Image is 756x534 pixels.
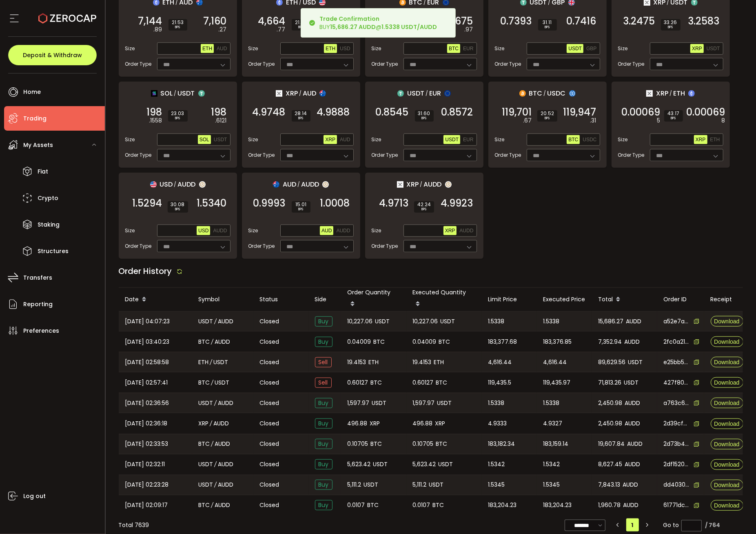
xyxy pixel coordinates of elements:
span: 28.14 [295,111,307,116]
button: USDT [705,44,722,53]
span: Download [714,441,739,447]
span: Size [618,136,628,143]
button: Download [711,336,743,347]
span: Structures [38,245,69,257]
span: USDC [583,137,596,142]
span: EUR [463,46,473,51]
img: aud_portfolio.svg [319,90,326,97]
span: USDT [568,46,582,51]
span: AUDD [625,337,640,347]
span: AUDD [459,228,473,234]
span: Order Type [125,151,152,159]
button: USDC [581,135,598,144]
img: usd_portfolio.svg [150,181,157,188]
span: ETH [434,358,444,367]
span: USDT [375,317,390,326]
button: BTC [567,135,580,144]
span: Order Type [248,151,275,159]
button: ETH [324,44,337,53]
b: 15,686.27 AUDD [330,23,376,31]
i: BPS [541,116,554,121]
em: .1558 [149,116,162,125]
button: Download [711,316,743,327]
em: 5 [657,116,661,125]
span: Buy [315,337,333,347]
span: 119,947 [563,108,596,116]
span: Order Type [495,60,521,68]
span: BTC [568,137,578,142]
span: 4.9888 [317,108,350,116]
span: 183,376.85 [543,337,572,347]
span: AUDD [213,228,227,234]
span: Trading [23,113,47,125]
span: XRP [445,228,455,234]
span: 1.0008 [320,199,350,207]
em: / [670,90,672,97]
em: .97 [465,25,473,34]
span: 1.5340 [197,199,227,207]
button: EUR [461,44,475,53]
em: / [215,317,217,326]
span: 4,616.44 [543,358,567,367]
span: 0.7416 [567,17,596,25]
div: Symbol [192,295,253,304]
em: / [211,378,214,387]
span: Size [248,227,258,234]
span: Order Type [372,151,398,159]
em: .6121 [215,116,227,125]
span: 15.01 [295,202,307,207]
span: AUD [217,46,227,51]
span: 7,160 [204,17,227,25]
span: AUDD [218,317,234,326]
span: Size [125,227,135,234]
span: 19.4153 [413,358,432,367]
i: BPS [541,25,554,30]
span: XRP [407,179,419,189]
span: My Assets [23,139,53,151]
span: AUDD [215,337,231,347]
span: ETH [202,46,212,51]
img: zuPXiwguUFiBOIQyqLOiXsnnNitlx7q4LCwEbLHADjIpTka+Lip0HH8D0VTrd02z+wEAAAAASUVORK5CYII= [199,181,206,188]
span: 2fc0a21f-3520-4f91-8b66-8a57736f1e84 [664,338,690,346]
span: 20.52 [541,111,554,116]
span: AUDD [336,228,350,234]
span: [DATE] 04:07:23 [125,317,170,326]
button: Download [711,418,743,429]
span: 15,686.27 [599,317,624,326]
span: SOL [161,88,173,98]
span: XRP [325,137,335,142]
i: BPS [171,207,185,212]
span: ETH [673,88,685,98]
img: eur_portfolio.svg [444,90,451,97]
img: btc_portfolio.svg [519,90,526,97]
span: Size [495,136,505,143]
span: 0.04009 [348,337,371,347]
span: Download [714,318,739,324]
em: 8 [722,116,725,125]
span: AUDD [301,179,319,189]
span: 10,227.06 [413,317,438,326]
span: USDT [215,378,230,387]
div: Order Quantity [341,288,406,311]
span: Order Type [495,151,521,159]
span: 4.9748 [253,108,286,116]
button: AUDD [335,226,352,235]
b: 1.5338 USDT/AUDD [382,23,437,31]
span: ETH [199,358,209,367]
button: AUD [215,44,228,53]
i: BPS [295,116,307,121]
em: / [174,90,177,97]
div: Status [253,295,308,304]
span: XRP [696,137,706,142]
button: ETH [201,44,214,53]
i: BPS [295,25,307,30]
button: XRP [690,44,704,53]
img: xrp_portfolio.png [397,181,403,188]
button: USD [338,44,352,53]
span: USD [340,46,350,51]
span: USDT [628,358,643,367]
span: Size [372,45,381,52]
button: BTC [447,44,460,53]
button: USDT [567,44,583,53]
span: Fiat [38,166,48,178]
